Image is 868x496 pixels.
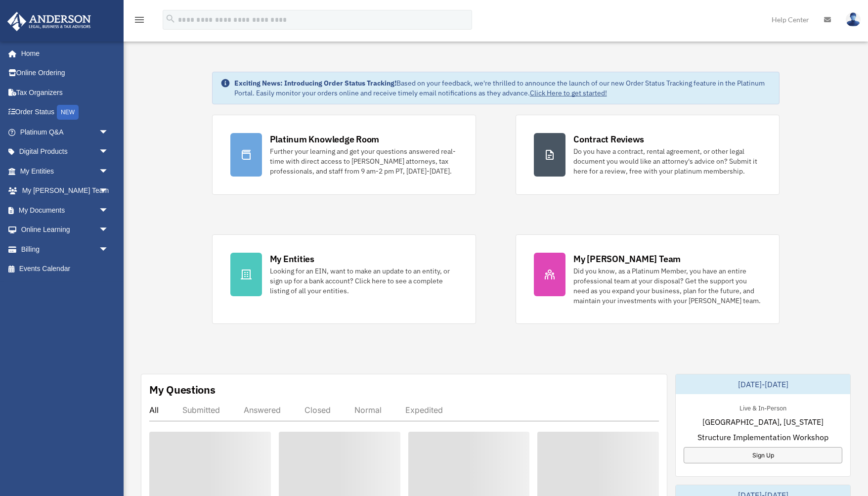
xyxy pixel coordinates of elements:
[702,416,824,428] span: [GEOGRAPHIC_DATA], [US_STATE]
[234,79,396,88] strong: Exciting News: Introducing Order Status Tracking!
[676,374,850,394] div: [DATE]-[DATE]
[7,161,124,181] a: My Entitiesarrow_drop_down
[7,102,124,123] a: Order StatusNEW
[732,402,794,412] div: Live & In-Person
[99,239,119,260] span: arrow_drop_down
[149,405,159,415] div: All
[182,405,220,415] div: Submitted
[7,44,119,63] a: Home
[244,405,281,415] div: Answered
[7,142,124,162] a: Digital Productsarrow_drop_down
[149,382,216,397] div: My Questions
[133,14,145,26] i: menu
[573,146,761,176] div: Do you have a contract, rental agreement, or other legal document you would like an attorney's ad...
[684,447,842,463] a: Sign Up
[7,181,124,201] a: My [PERSON_NAME] Teamarrow_drop_down
[7,63,124,83] a: Online Ordering
[7,239,124,259] a: Billingarrow_drop_down
[99,161,119,181] span: arrow_drop_down
[99,181,119,201] span: arrow_drop_down
[304,405,331,415] div: Closed
[270,146,458,176] div: Further your learning and get your questions answered real-time with direct access to [PERSON_NAM...
[99,122,119,142] span: arrow_drop_down
[7,220,124,240] a: Online Learningarrow_drop_down
[516,234,780,324] a: My [PERSON_NAME] Team Did you know, as a Platinum Member, you have an entire professional team at...
[7,122,124,142] a: Platinum Q&Aarrow_drop_down
[846,12,861,27] img: User Pic
[270,253,314,265] div: My Entities
[354,405,382,415] div: Normal
[270,133,380,145] div: Platinum Knowledge Room
[573,133,644,145] div: Contract Reviews
[7,200,124,220] a: My Documentsarrow_drop_down
[4,12,94,31] img: Anderson Advisors Platinum Portal
[212,115,476,195] a: Platinum Knowledge Room Further your learning and get your questions answered real-time with dire...
[133,17,145,26] a: menu
[99,220,119,240] span: arrow_drop_down
[57,105,79,120] div: NEW
[697,431,828,443] span: Structure Implementation Workshop
[573,253,681,265] div: My [PERSON_NAME] Team
[530,89,607,97] a: Click Here to get started!
[234,78,772,98] div: Based on your feedback, we're thrilled to announce the launch of our new Order Status Tracking fe...
[165,13,176,24] i: search
[405,405,443,415] div: Expedited
[270,266,458,296] div: Looking for an EIN, want to make an update to an entity, or sign up for a bank account? Click her...
[516,115,780,195] a: Contract Reviews Do you have a contract, rental agreement, or other legal document you would like...
[7,83,124,102] a: Tax Organizers
[99,200,119,221] span: arrow_drop_down
[212,234,476,324] a: My Entities Looking for an EIN, want to make an update to an entity, or sign up for a bank accoun...
[573,266,761,306] div: Did you know, as a Platinum Member, you have an entire professional team at your disposal? Get th...
[99,142,119,162] span: arrow_drop_down
[7,259,124,279] a: Events Calendar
